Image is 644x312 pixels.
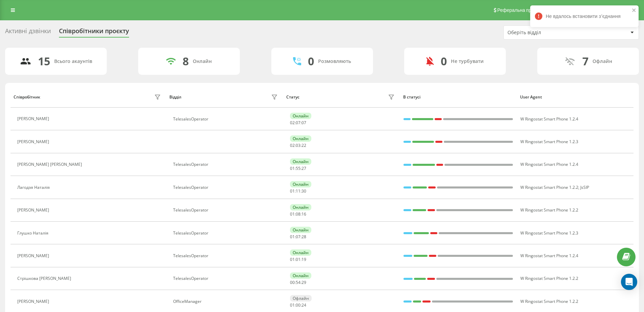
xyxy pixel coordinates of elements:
[520,230,578,236] span: W Ringostat Smart Phone 1.2.3
[290,204,311,210] div: Онлайн
[632,7,637,14] button: close
[302,280,306,285] span: 29
[38,55,50,68] div: 15
[17,139,51,144] div: [PERSON_NAME]
[302,120,306,126] span: 07
[308,55,314,68] div: 0
[173,231,279,236] div: TelesalesOperator
[17,208,51,213] div: [PERSON_NAME]
[290,166,306,171] div: : :
[403,95,514,99] div: В статусі
[582,55,588,68] div: 7
[290,158,311,165] div: Онлайн
[290,189,306,194] div: : :
[296,280,300,285] span: 54
[296,234,300,240] span: 07
[290,235,306,239] div: : :
[296,188,300,194] span: 11
[290,165,295,171] span: 01
[520,298,578,304] span: W Ringostat Smart Phone 1.2.2
[302,302,306,308] span: 24
[296,120,300,126] span: 07
[173,117,279,121] div: TelesalesOperator
[302,142,306,148] span: 22
[520,161,578,167] span: W Ringostat Smart Phone 1.2.4
[520,95,630,99] div: User Agent
[507,30,588,36] div: Оберіть відділ
[451,59,484,64] div: Не турбувати
[302,188,306,194] span: 30
[173,208,279,213] div: TelesalesOperator
[621,274,637,290] div: Open Intercom Messenger
[290,257,295,262] span: 01
[318,59,351,64] div: Розмовляють
[17,185,51,190] div: Лагодзя Наталія
[290,143,306,148] div: : :
[497,7,547,13] span: Реферальна програма
[290,249,311,256] div: Онлайн
[5,27,51,38] div: Активні дзвінки
[290,135,311,142] div: Онлайн
[173,276,279,281] div: TelesalesOperator
[302,211,306,217] span: 16
[290,227,311,233] div: Онлайн
[17,162,84,167] div: [PERSON_NAME] [PERSON_NAME]
[17,253,51,258] div: [PERSON_NAME]
[593,59,612,64] div: Офлайн
[193,59,212,64] div: Онлайн
[290,142,295,148] span: 02
[530,5,639,27] div: Не вдалось встановити зʼєднання
[520,253,578,259] span: W Ringostat Smart Phone 1.2.4
[290,181,311,187] div: Онлайн
[441,55,447,68] div: 0
[173,162,279,167] div: TelesalesOperator
[290,280,295,285] span: 00
[520,184,578,190] span: W Ringostat Smart Phone 1.2.2
[290,257,306,262] div: : :
[520,139,578,144] span: W Ringostat Smart Phone 1.2.3
[54,59,92,64] div: Всього акаунтів
[296,257,300,262] span: 01
[183,55,189,68] div: 8
[290,280,306,285] div: : :
[290,212,306,217] div: : :
[173,299,279,304] div: OfficeManager
[296,211,300,217] span: 08
[290,188,295,194] span: 01
[290,302,295,308] span: 01
[17,231,50,236] div: Глушко Наталія
[59,27,129,38] div: Співробітники проєкту
[580,184,589,190] span: JsSIP
[520,207,578,213] span: W Ringostat Smart Phone 1.2.2
[17,116,51,121] div: [PERSON_NAME]
[286,95,299,99] div: Статус
[17,299,51,304] div: [PERSON_NAME]
[290,234,295,240] span: 01
[290,113,311,119] div: Онлайн
[302,165,306,171] span: 27
[173,253,279,258] div: TelesalesOperator
[290,211,295,217] span: 01
[296,165,300,171] span: 55
[302,234,306,240] span: 28
[290,272,311,279] div: Онлайн
[296,142,300,148] span: 03
[296,302,300,308] span: 00
[290,303,306,308] div: : :
[169,95,181,99] div: Відділ
[290,295,312,302] div: Офлайн
[290,120,306,125] div: : :
[173,185,279,190] div: TelesalesOperator
[302,257,306,262] span: 19
[520,275,578,281] span: W Ringostat Smart Phone 1.2.2
[290,120,295,126] span: 02
[17,276,73,281] div: Стрішкова [PERSON_NAME]
[14,95,40,99] div: Співробітник
[520,116,578,122] span: W Ringostat Smart Phone 1.2.4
